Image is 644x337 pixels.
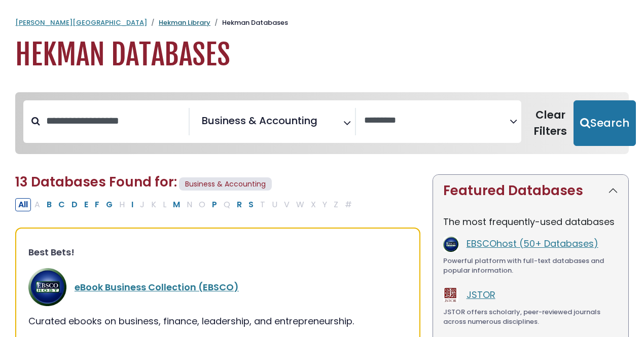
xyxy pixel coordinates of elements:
[209,198,220,211] button: Filter Results P
[15,198,356,210] div: Alpha-list to filter by first letter of database name
[15,92,629,154] nav: Search filters
[443,215,618,229] p: The most frequently-used databases
[15,38,629,72] h1: Hekman Databases
[81,198,91,211] button: Filter Results E
[198,113,317,128] li: Business & Accounting
[527,100,574,146] button: Clear Filters
[28,247,407,258] h3: Best Bets!
[15,173,177,191] span: 13 Databases Found for:
[234,198,245,211] button: Filter Results R
[443,307,618,327] div: JSTOR offers scholarly, peer-reviewed journals across numerous disciplines.
[433,175,628,207] button: Featured Databases
[467,288,495,301] a: JSTOR
[128,198,136,211] button: Filter Results I
[55,198,68,211] button: Filter Results C
[40,113,189,129] input: Search database by title or keyword
[245,198,257,211] button: Filter Results S
[15,18,629,28] nav: breadcrumb
[210,18,288,28] li: Hekman Databases
[364,116,510,126] textarea: Search
[75,281,239,293] a: eBook Business Collection (EBSCO)
[443,256,618,276] div: Powerful platform with full-text databases and popular information.
[92,198,102,211] button: Filter Results F
[28,314,407,328] div: Curated ebooks on business, finance, leadership, and entrepreneurship.
[574,100,636,146] button: Submit for Search Results
[319,119,327,129] textarea: Search
[103,198,116,211] button: Filter Results G
[15,198,31,211] button: All
[44,198,55,211] button: Filter Results B
[159,18,210,27] a: Hekman Library
[170,198,183,211] button: Filter Results M
[202,113,317,128] span: Business & Accounting
[179,177,272,191] span: Business & Accounting
[467,237,598,250] a: EBSCOhost (50+ Databases)
[15,18,147,27] a: [PERSON_NAME][GEOGRAPHIC_DATA]
[68,198,81,211] button: Filter Results D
